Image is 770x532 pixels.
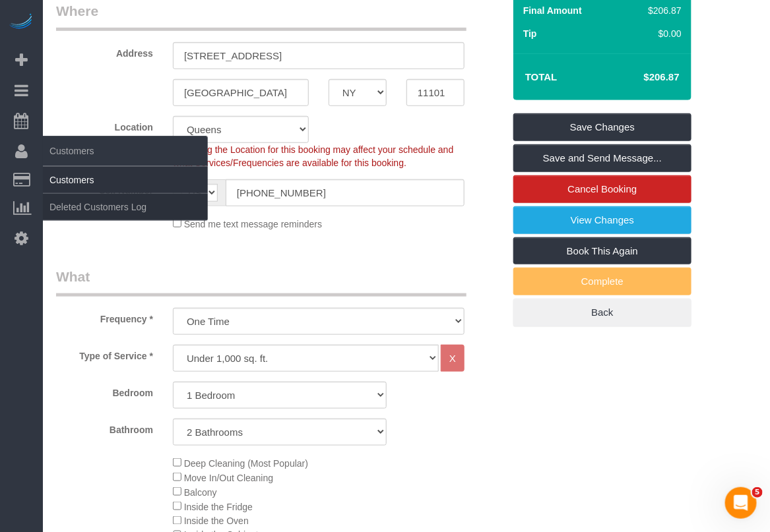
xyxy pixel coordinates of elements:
[643,4,682,17] div: $206.87
[43,136,208,166] span: Customers
[643,27,682,40] div: $0.00
[523,4,582,17] label: Final Amount
[46,42,163,60] label: Address
[8,13,34,32] img: Automaid Logo
[46,419,163,436] label: Bathroom
[46,345,163,363] label: Type of Service *
[184,487,217,498] span: Balcony
[604,72,680,83] h4: $206.87
[173,79,309,106] input: City
[513,144,691,172] a: Save and Send Message...
[184,516,249,527] span: Inside the Oven
[173,144,453,168] span: Changing the Location for this booking may affect your schedule and what Services/Frequencies are...
[725,487,757,519] iframe: Intercom live chat
[513,113,691,141] a: Save Changes
[56,267,466,297] legend: What
[226,179,465,206] input: Cell Number
[525,71,558,82] strong: Total
[184,473,273,483] span: Move In/Out Cleaning
[513,237,691,265] a: Book This Again
[46,308,163,326] label: Frequency *
[513,206,691,234] a: View Changes
[513,299,691,326] a: Back
[184,502,253,512] span: Inside the Fridge
[184,458,308,469] span: Deep Cleaning (Most Popular)
[184,219,322,229] span: Send me text message reminders
[46,382,163,399] label: Bedroom
[43,166,208,221] ul: Customers
[752,487,763,498] span: 5
[43,167,208,193] a: Customers
[46,116,163,134] label: Location
[406,79,465,106] input: Zip Code
[513,175,691,203] a: Cancel Booking
[523,27,537,40] label: Tip
[43,194,208,220] a: Deleted Customers Log
[56,1,466,31] legend: Where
